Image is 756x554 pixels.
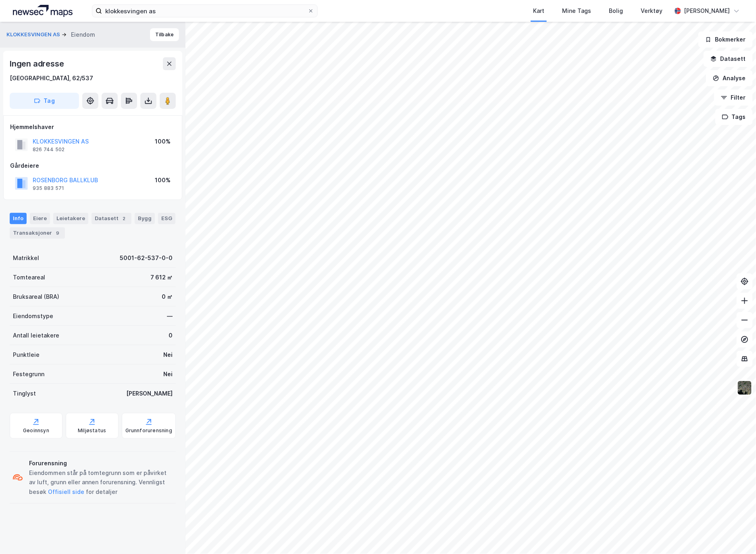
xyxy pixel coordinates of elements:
div: 826 744 502 [33,146,65,153]
div: Mine Tags [562,6,591,16]
div: Kart [533,6,544,16]
div: 100% [155,175,171,185]
input: Søk på adresse, matrikkel, gårdeiere, leietakere eller personer [102,5,308,17]
div: Transaksjoner [10,227,65,239]
div: Gårdeiere [10,161,175,171]
iframe: Chat Widget [716,515,756,554]
button: Analyse [706,70,753,86]
div: Nei [163,369,173,379]
div: Tinglyst [13,389,36,398]
div: Matrikkel [13,253,39,263]
div: [GEOGRAPHIC_DATA], 62/537 [10,73,93,83]
div: 5001-62-537-0-0 [120,253,173,263]
div: Festegrunn [13,369,44,379]
div: Info [10,213,27,224]
div: ESG [158,213,175,224]
div: Eiendom [71,30,95,40]
div: Leietakere [53,213,88,224]
div: Nei [163,350,173,360]
div: Ingen adresse [10,57,65,70]
img: 9k= [737,380,752,396]
div: 7 612 ㎡ [150,273,173,282]
div: Hjemmelshaver [10,122,175,132]
div: 100% [155,137,171,146]
div: Punktleie [13,350,40,360]
div: Miljøstatus [78,427,106,434]
div: 9 [54,229,62,237]
div: [PERSON_NAME] [126,389,173,398]
div: Antall leietakere [13,331,59,340]
div: Eiendommen står på tomtegrunn som er påvirket av luft, grunn eller annen forurensning. Vennligst ... [29,468,173,497]
div: Bruksareal (BRA) [13,292,59,302]
div: — [167,311,173,321]
div: Datasett [92,213,131,224]
div: Bygg [135,213,155,224]
button: Tilbake [150,28,179,41]
img: logo.a4113a55bc3d86da70a041830d287a7e.svg [13,5,73,17]
div: Geoinnsyn [23,427,49,434]
div: 0 ㎡ [162,292,173,302]
div: [PERSON_NAME] [684,6,730,16]
div: 935 883 571 [33,185,64,192]
button: Tag [10,93,79,109]
button: Tags [715,109,753,125]
div: Eiere [30,213,50,224]
div: Grunnforurensning [125,427,172,434]
div: 0 [169,331,173,340]
div: 2 [120,215,128,223]
div: Eiendomstype [13,311,53,321]
div: Forurensning [29,458,173,468]
button: Bokmerker [698,31,753,48]
button: KLOKKESVINGEN AS [6,31,62,39]
div: Bolig [609,6,623,16]
button: Filter [714,90,753,106]
div: Tomteareal [13,273,45,282]
div: Verktøy [641,6,662,16]
button: Datasett [704,51,753,67]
